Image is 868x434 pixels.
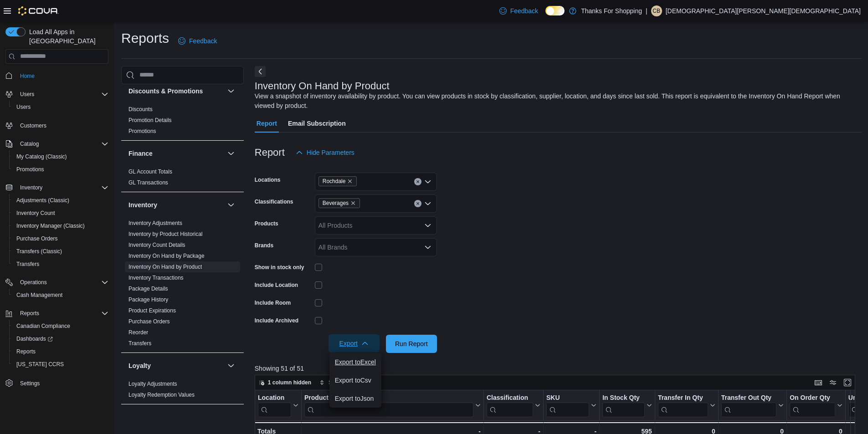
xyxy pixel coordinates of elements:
[258,393,291,402] div: Location
[226,148,236,159] button: Finance
[128,179,168,186] span: GL Transactions
[13,259,108,270] span: Transfers
[16,182,108,193] span: Inventory
[128,220,182,226] a: Inventory Adjustments
[16,277,51,288] button: Operations
[20,72,35,80] span: Home
[9,332,112,345] a: Dashboards
[13,333,108,344] span: Dashboards
[2,69,112,82] button: Home
[316,377,356,388] button: Sort fields
[13,246,108,257] span: Transfers (Classic)
[20,122,46,129] span: Customers
[9,258,112,271] button: Transfers
[128,117,172,124] span: Promotion Details
[16,138,42,149] button: Catalog
[16,377,108,388] span: Settings
[13,359,108,370] span: Washington CCRS
[16,89,38,100] button: Users
[2,376,112,389] button: Settings
[16,166,44,173] span: Promotions
[128,307,176,314] span: Product Expirations
[304,393,473,417] div: Product
[329,334,380,352] button: Export
[128,296,168,303] span: Package History
[20,310,39,317] span: Reports
[2,88,112,101] button: Users
[268,379,311,386] span: 1 column hidden
[13,321,74,332] a: Canadian Compliance
[414,200,421,207] button: Clear input
[335,358,376,366] span: Export to Excel
[13,233,62,244] a: Purchase Orders
[721,393,776,417] div: Transfer Out Qty
[2,181,112,194] button: Inventory
[2,307,112,320] button: Reports
[323,199,349,208] span: Beverages
[16,209,55,217] span: Inventory Count
[128,117,172,123] a: Promotion Details
[128,275,184,281] a: Inventory Transactions
[16,308,43,319] button: Reports
[304,393,473,402] div: Product
[255,147,285,158] h3: Report
[546,393,589,417] div: SKU URL
[329,371,381,389] button: Export toCsv
[323,177,346,186] span: Rochdale
[487,393,533,417] div: Classification
[121,378,244,404] div: Loyalty
[9,320,112,332] button: Canadian Compliance
[128,361,224,370] button: Loyalty
[13,102,34,112] a: Users
[20,140,39,148] span: Catalog
[128,391,195,398] span: Loyalty Redemption Values
[128,179,168,186] a: GL Transactions
[16,120,108,131] span: Customers
[347,179,353,184] button: Remove Rochdale from selection in this group
[790,393,842,417] button: On Order Qty
[658,393,708,402] div: Transfer In Qty
[602,393,645,402] div: In Stock Qty
[13,321,108,332] span: Canadian Compliance
[13,164,48,175] a: Promotions
[496,2,542,20] a: Feedback
[128,220,182,227] span: Inventory Adjustments
[5,66,108,414] nav: Complex example
[602,393,645,417] div: In Stock Qty
[257,114,277,133] span: Report
[128,230,203,238] span: Inventory by Product Historical
[226,86,236,97] button: Discounts & Promotions
[487,393,533,402] div: Classification
[128,106,153,112] a: Discounts
[226,199,236,210] button: Inventory
[255,281,298,289] label: Include Location
[255,317,298,324] label: Include Archived
[13,246,66,257] a: Transfers (Classic)
[255,92,857,111] div: View a snapshot of inventory availability by product. You can view products in stock by classific...
[13,164,108,175] span: Promotions
[16,235,58,242] span: Purchase Orders
[13,290,66,301] a: Cash Management
[255,220,278,227] label: Products
[128,380,177,388] span: Loyalty Adjustments
[13,233,108,244] span: Purchase Orders
[16,103,31,111] span: Users
[13,346,39,357] a: Reports
[16,89,108,100] span: Users
[128,242,185,248] a: Inventory Count Details
[13,195,108,206] span: Adjustments (Classic)
[26,27,108,46] span: Load All Apps in [GEOGRAPHIC_DATA]
[304,393,481,417] button: Product
[13,346,108,357] span: Reports
[16,361,64,368] span: [US_STATE] CCRS
[255,242,273,249] label: Brands
[16,308,108,319] span: Reports
[658,393,715,417] button: Transfer In Qty
[128,274,184,281] span: Inventory Transactions
[128,329,148,336] span: Reorder
[128,263,202,271] span: Inventory On Hand by Product
[2,138,112,150] button: Catalog
[255,299,291,306] label: Include Room
[121,104,244,140] div: Discounts & Promotions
